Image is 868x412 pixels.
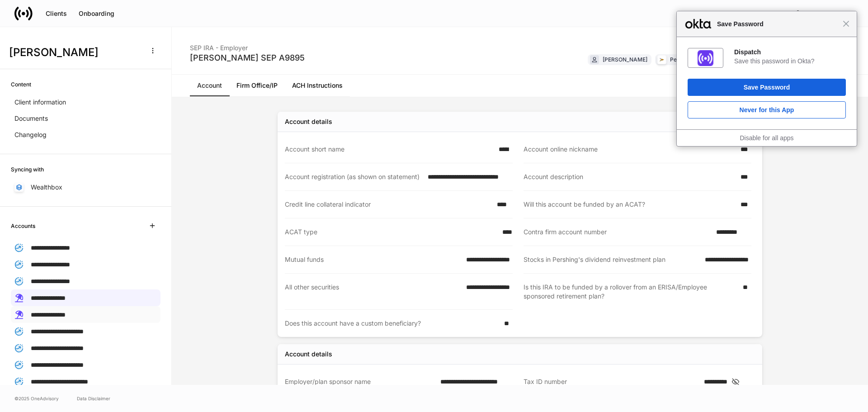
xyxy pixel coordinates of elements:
div: All other securities [285,283,461,300]
div: SEP IRA - Employer [190,38,305,52]
span: © 2025 OneAdvisory [14,395,59,402]
div: Clients [46,10,67,17]
div: Account details [285,350,332,359]
div: Onboarding [79,10,114,17]
h6: Accounts [11,222,35,230]
a: Firm Office/IP [229,75,285,96]
div: [PERSON_NAME] SEP A9895 [190,52,305,63]
div: Contra firm account number [524,227,711,237]
p: Wealthbox [31,183,62,192]
span: Close [843,20,849,27]
button: Onboarding [73,6,120,21]
div: Tax ID number [524,377,698,386]
div: Does this account have a custom beneficiary? [285,319,499,328]
a: Changelog [11,127,160,143]
div: Account details [285,117,332,126]
div: Is this IRA to be funded by a rollover from an ERISA/Employee sponsored retirement plan? [524,283,737,301]
h6: Syncing with [11,165,44,174]
div: Account description [524,172,735,181]
img: IoaI0QAAAAZJREFUAwDpn500DgGa8wAAAABJRU5ErkJggg== [698,50,713,66]
div: Mutual funds [285,255,461,264]
a: Wealthbox [11,179,160,195]
button: Clients [40,6,73,21]
div: Credit line collateral indicator [285,200,491,209]
div: Save this password in Okta? [734,57,846,65]
div: Account registration (as shown on statement) [285,172,422,181]
div: Pershing via Sanctuary BD [670,55,739,64]
a: Account [190,75,229,96]
div: Employer/plan sponsor name [285,377,435,386]
button: Never for this App [688,101,846,118]
h6: Content [11,80,31,89]
div: ACAT type [285,227,497,237]
span: Save Password [712,19,843,29]
p: Client information [14,98,66,107]
p: Documents [14,114,48,123]
a: ACH Instructions [285,75,350,96]
a: Documents [11,110,160,127]
div: Account online nickname [524,145,735,154]
div: [PERSON_NAME] [603,55,647,64]
a: Client information [11,94,160,110]
div: Will this account be funded by an ACAT? [524,200,735,209]
div: Account short name [285,145,493,154]
h3: [PERSON_NAME] [9,45,140,60]
button: Save Password [688,79,846,96]
a: Data Disclaimer [77,395,110,402]
a: Disable for all apps [740,134,793,142]
div: Dispatch [734,48,846,56]
div: Stocks in Pershing's dividend reinvestment plan [524,255,699,264]
p: Changelog [14,130,47,139]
